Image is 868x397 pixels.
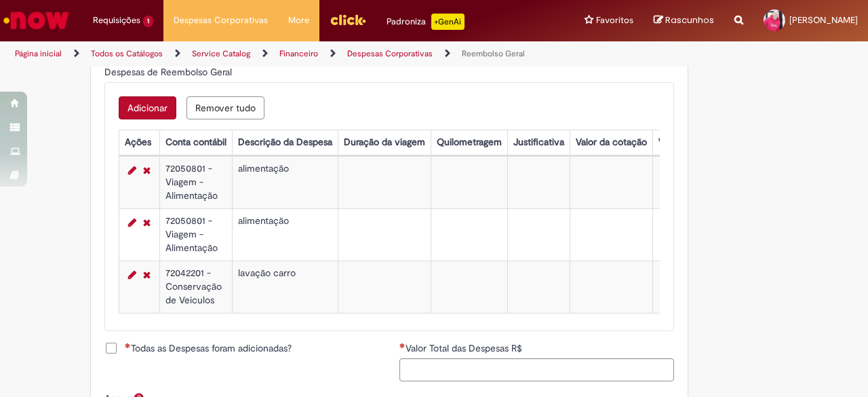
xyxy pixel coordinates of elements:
a: Remover linha 1 [140,162,154,178]
td: alimentação [232,156,338,208]
a: Editar Linha 3 [125,267,140,283]
td: 72050801 - Viagem - Alimentação [159,208,232,261]
div: Padroniza [387,14,465,30]
span: 1 [143,16,153,27]
a: Todos os Catálogos [91,48,163,59]
td: 72042201 - Conservação de Veiculos [159,261,232,313]
input: Valor Total das Despesas R$ [399,358,674,381]
span: Despesas de Reembolso Geral [104,66,235,78]
th: Conta contábil [159,130,232,155]
img: ServiceNow [1,7,71,34]
td: alimentação [232,208,338,261]
a: Editar Linha 1 [125,162,140,178]
th: Ações [119,130,159,155]
th: Quilometragem [431,130,507,155]
td: lavação carro [232,261,338,313]
button: Remove all rows for Despesas de Reembolso Geral [186,96,264,119]
th: Valor por Litro [652,130,724,155]
th: Descrição da Despesa [232,130,338,155]
a: Editar Linha 2 [125,214,140,231]
span: [PERSON_NAME] [789,14,858,26]
ul: Trilhas de página [10,41,568,67]
td: 72050801 - Viagem - Alimentação [159,156,232,208]
span: More [288,14,309,27]
a: Despesas Corporativas [347,48,433,59]
th: Valor da cotação [570,130,652,155]
a: Remover linha 3 [140,267,154,283]
a: Remover linha 2 [140,214,154,231]
a: Reembolso Geral [462,48,525,59]
span: Despesas Corporativas [174,14,268,27]
span: Todas as Despesas foram adicionadas? [125,341,292,355]
a: Página inicial [15,48,62,59]
a: Financeiro [279,48,318,59]
img: click_logo_yellow_360x200.png [330,10,366,30]
button: Add a row for Despesas de Reembolso Geral [119,96,176,119]
span: Valor Total das Despesas R$ [406,342,525,354]
th: Justificativa [507,130,570,155]
span: Requisições [93,14,140,27]
p: +GenAi [431,14,465,30]
span: Necessários [125,343,131,348]
a: Rascunhos [654,14,714,27]
span: Necessários [399,343,406,348]
span: Favoritos [596,14,633,27]
span: Rascunhos [665,14,714,26]
a: Service Catalog [192,48,250,59]
th: Duração da viagem [338,130,431,155]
